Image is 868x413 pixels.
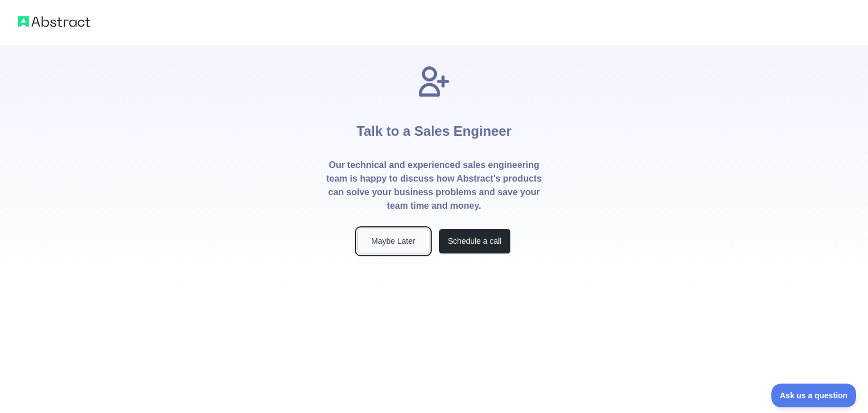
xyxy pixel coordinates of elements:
[357,229,429,254] button: Maybe Later
[18,14,90,29] img: Abstract logo
[439,229,511,254] button: Schedule a call
[325,158,542,213] p: Our technical and experienced sales engineering team is happy to discuss how Abstract's products ...
[357,100,511,158] h1: Talk to a Sales Engineer
[771,384,857,407] iframe: Toggle Customer Support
